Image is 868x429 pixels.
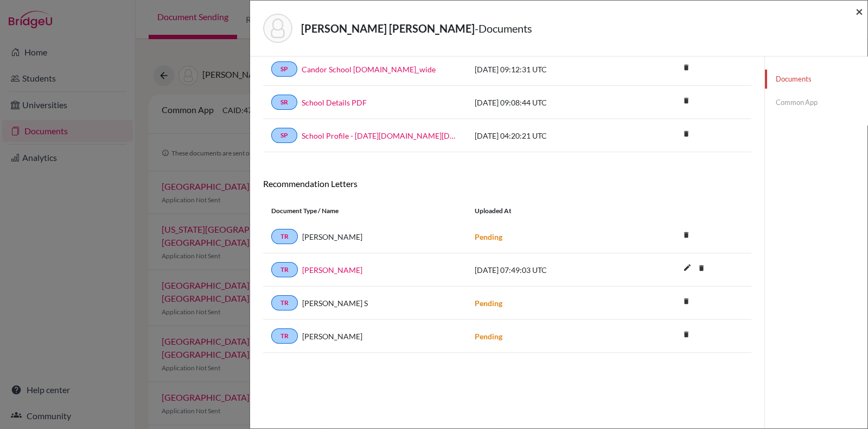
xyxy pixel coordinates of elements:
a: SP [271,128,297,143]
span: [PERSON_NAME] S [302,297,368,309]
a: TR [271,295,298,310]
a: Documents [765,70,867,89]
span: - Documents [475,22,532,35]
a: TR [271,328,298,344]
strong: Pending [475,232,502,241]
strong: [PERSON_NAME] [PERSON_NAME] [301,22,475,35]
a: delete [678,228,694,243]
a: delete [678,295,694,309]
span: [PERSON_NAME] [302,231,362,243]
button: edit [678,260,697,277]
strong: Pending [475,299,502,308]
i: delete [678,59,694,76]
div: [DATE] 09:12:31 UTC [467,64,629,75]
i: delete [693,260,710,276]
a: Common App [765,93,867,112]
span: × [856,3,863,19]
div: [DATE] 04:20:21 UTC [467,130,629,141]
a: delete [678,328,694,343]
a: School Details PDF [302,97,367,108]
a: [PERSON_NAME] [302,264,362,276]
span: [PERSON_NAME] [302,331,362,342]
i: delete [678,92,694,109]
a: delete [678,61,694,76]
a: delete [678,94,694,109]
a: delete [678,127,694,142]
a: School Profile - [DATE][DOMAIN_NAME][DATE]_wide [302,130,458,141]
div: Uploaded at [467,206,629,216]
div: [DATE] 09:08:44 UTC [467,97,629,108]
strong: Pending [475,332,502,341]
a: TR [271,262,298,277]
span: [DATE] 07:49:03 UTC [475,265,547,275]
button: Close [856,5,863,18]
a: SR [271,95,297,110]
i: delete [678,293,694,309]
a: SP [271,61,297,77]
i: delete [678,126,694,142]
a: delete [693,262,710,276]
i: edit [679,259,696,276]
i: delete [678,227,694,243]
div: Document Type / Name [263,206,467,216]
a: Candor School [DOMAIN_NAME]_wide [302,64,436,75]
i: delete [678,326,694,343]
h6: Recommendation Letters [263,178,751,189]
a: TR [271,229,298,244]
